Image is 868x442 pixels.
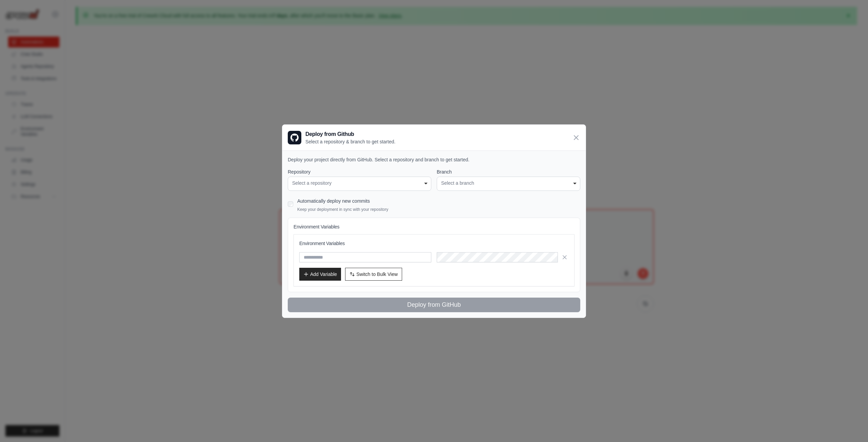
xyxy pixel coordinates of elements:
p: Select a repository & branch to get started. [305,138,395,145]
div: Select a branch [441,180,576,187]
button: Switch to Bulk View [345,268,402,281]
p: Keep your deployment in sync with your repository [297,207,388,212]
p: Deploy your project directly from GitHub. Select a repository and branch to get started. [288,156,580,163]
h4: Environment Variables [294,223,574,230]
button: Add Variable [299,268,341,281]
label: Branch [437,168,580,175]
div: Select a repository [292,180,427,187]
h3: Environment Variables [299,240,569,247]
label: Repository [288,168,431,175]
span: Switch to Bulk View [356,271,398,278]
h3: Deploy from Github [305,130,395,138]
label: Automatically deploy new commits [297,198,370,204]
button: Deploy from GitHub [288,298,580,312]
